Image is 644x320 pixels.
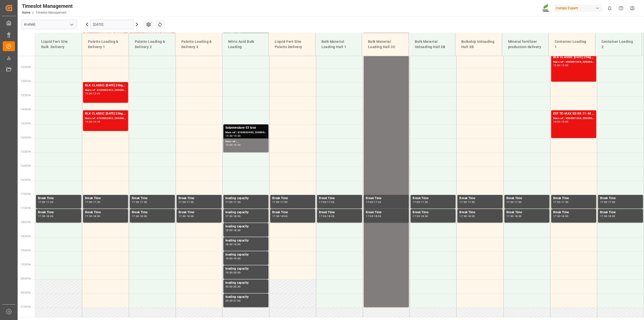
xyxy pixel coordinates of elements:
div: - [45,201,46,203]
div: Nitric Acid Bulk Loading [226,37,265,52]
div: 17:30 [85,215,92,217]
div: loading capacity [225,196,266,201]
span: 15:00 Hr [21,136,31,139]
span: 20:30 Hr [21,291,31,294]
div: - [560,121,561,123]
div: Break Time [366,196,407,201]
div: Paletts Loading & Delivery 3 [179,37,218,52]
div: loading capacity [225,224,266,229]
div: - [513,215,514,217]
div: loading capacity [225,266,266,271]
span: 13:30 Hr [21,94,31,97]
div: - [92,92,93,95]
div: Main ref : 4500001059, 2000000817 [553,60,594,64]
div: 17:30 [421,201,428,203]
div: - [279,201,280,203]
div: Liquid Fert Site Paletts Delivery [273,37,311,52]
div: Liquid Fert Site Bulk Delivery [39,37,78,52]
div: - [233,135,233,137]
div: Timeslot Management [22,2,73,10]
div: Break Time [272,196,313,201]
div: BLK CLASSIC [DATE] 25kg(x40)D,EN,PL,FNLFLO T PERM [DATE] 25kg (x40) INTFLO T NK 14-0-19 25kg (x40... [85,111,126,116]
span: 16:30 Hr [21,179,31,181]
div: 17:30 [38,215,45,217]
div: - [139,215,140,217]
div: 18:00 [46,215,53,217]
div: 17:30 [179,215,186,217]
span: 13:00 Hr [21,80,31,83]
div: Break Time [366,210,407,215]
div: loading capacity [225,252,266,257]
div: - [233,271,233,274]
div: 17:30 [272,215,279,217]
div: - [45,215,46,217]
div: Break Time [506,210,547,215]
div: 17:00 [319,201,326,203]
div: 17:00 [600,201,607,203]
div: Container Loading 1 [553,37,591,52]
input: DD.MM.YYYY [90,20,134,29]
div: loading capacity [225,280,266,286]
div: - [186,215,187,217]
div: 18:30 [233,229,241,231]
span: 17:30 Hr [21,207,31,209]
div: Break Time [38,210,79,215]
div: - [560,64,561,66]
div: Break Time [413,196,454,201]
div: 20:30 [233,286,241,288]
div: - [467,201,467,203]
div: Break Time [319,210,360,215]
div: - [139,201,140,203]
div: EST TE-MAX BS KR 11-48 1000kg BB [553,111,594,116]
div: Break Time [319,196,360,201]
div: 17:30 [553,215,560,217]
div: loading capacity [225,295,266,300]
div: Bulk Material Loading Hall 1 [319,37,358,52]
div: 19:30 [225,271,233,274]
div: - [326,201,327,203]
div: Mineral fertilizer production delivery [506,37,545,52]
div: Main ref : 6100002433, 2000001808 [85,88,126,92]
span: 19:00 Hr [21,249,31,252]
div: 18:00 [233,215,241,217]
div: 18:00 [327,215,334,217]
div: 17:30 [366,215,373,217]
div: 14:30 [225,135,233,137]
div: Main ref : 4500001366, 2000001632 [553,116,594,121]
div: - [233,229,233,231]
div: Break Time [553,196,594,201]
span: 18:30 Hr [21,235,31,238]
div: 17:30 [608,201,615,203]
div: Bulk Material Loading Hall 3C [366,37,405,52]
div: 18:00 [421,215,428,217]
div: 17:30 [600,215,607,217]
div: Break Time [179,196,220,201]
div: - [560,201,561,203]
div: BLK CLASSIC [DATE] 25kg (x42) INT [553,55,594,60]
div: Bulkship Unloading Hall 3B [459,37,498,52]
div: Break Time [413,210,454,215]
div: - [373,201,374,203]
div: Paletts Loading & Delivery 2 [133,37,171,52]
div: loading capacity [225,210,266,215]
div: 17:30 [327,201,334,203]
div: Container Loading 2 [599,37,638,52]
a: Home [22,11,30,14]
div: Main ref : 6100002403, 2000002022 [225,130,266,135]
span: 14:30 Hr [21,122,31,125]
div: 18:30 [225,243,233,245]
input: Type to search/select [21,20,77,29]
div: 17:00 [85,201,92,203]
div: 13:00 [561,64,569,66]
div: 19:00 [233,243,241,245]
div: Paletts Loading & Delivery 1 [86,37,125,52]
div: 17:00 [413,201,420,203]
div: Break Time [553,210,594,215]
div: 17:00 [553,201,560,203]
div: 17:30 [46,201,53,203]
div: - [233,300,233,302]
div: 15:30 [233,144,241,146]
div: - [607,215,608,217]
div: 18:00 [280,215,288,217]
button: open menu [68,21,75,28]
